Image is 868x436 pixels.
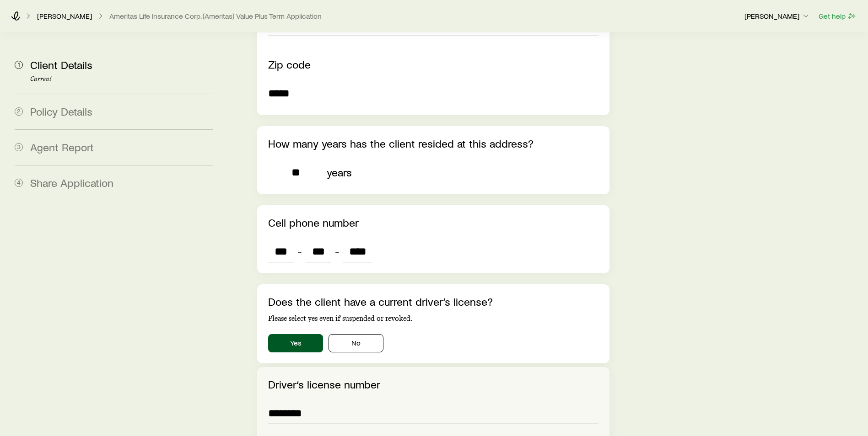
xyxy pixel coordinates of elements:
div: years [327,166,352,179]
label: Does the client have a current driver‘s license? [268,295,493,308]
label: Cell phone number [268,216,359,229]
span: 2 [15,107,23,116]
label: How many years has the client resided at this address? [268,137,534,150]
span: Client Details [30,58,92,71]
span: Share Application [30,176,113,189]
span: 1 [15,61,23,69]
label: Zip code [268,58,311,71]
a: [PERSON_NAME] [37,12,92,21]
p: Please select yes even if suspended or revoked. [268,314,598,323]
div: driversLicense.hasCurrentLicense [268,334,598,352]
label: Driver‘s license number [268,378,380,391]
button: Get help [818,11,857,21]
span: - [297,245,302,258]
p: [PERSON_NAME] [744,11,810,21]
button: [PERSON_NAME] [744,11,811,22]
p: Current [30,75,213,83]
button: Ameritas Life Insurance Corp. (Ameritas) Value Plus Term Application [109,12,322,21]
button: Yes [268,334,323,352]
span: 4 [15,179,23,187]
span: Agent Report [30,140,94,154]
span: - [335,245,340,258]
span: 3 [15,143,23,151]
span: Policy Details [30,105,92,118]
button: No [329,334,383,352]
